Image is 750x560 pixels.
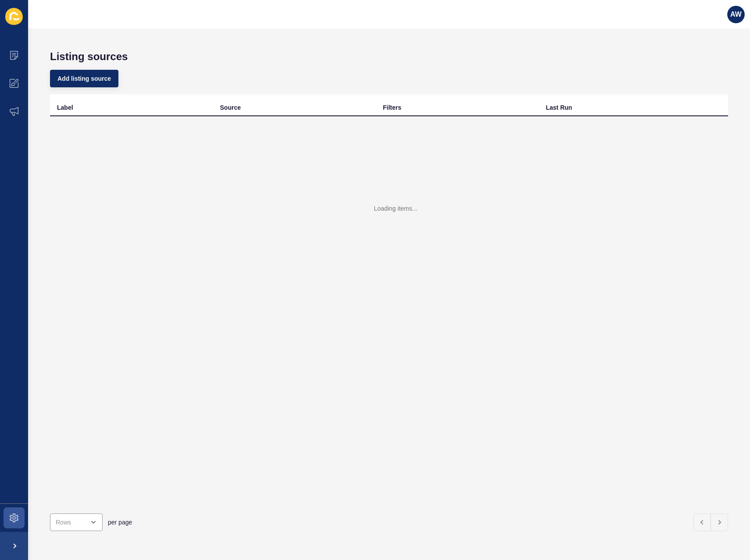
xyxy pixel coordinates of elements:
[546,103,572,112] div: Last Run
[57,103,73,112] div: Label
[383,103,401,112] div: Filters
[50,513,103,531] div: open menu
[50,70,118,87] button: Add listing source
[108,518,132,527] span: per page
[374,204,418,213] div: Loading items...
[50,50,728,63] h1: Listing sources
[57,74,111,83] span: Add listing source
[730,10,742,19] span: AW
[220,103,241,112] div: Source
